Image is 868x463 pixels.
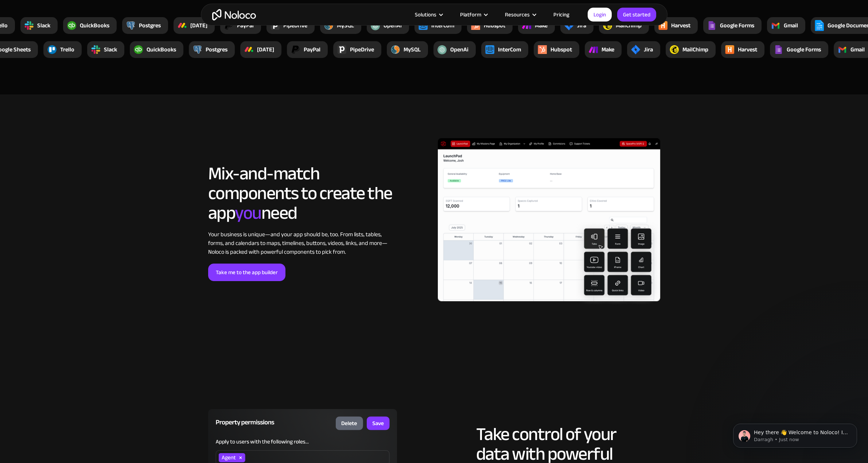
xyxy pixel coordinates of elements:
[304,45,320,54] div: PayPal
[588,8,612,22] a: Login
[139,21,161,30] div: Postgres
[415,10,436,19] div: Solutions
[682,45,708,54] div: MailChimp
[451,10,496,19] div: Platform
[720,21,754,30] div: Google Forms
[208,264,285,281] a: Take me to the app builder
[851,45,865,54] div: Gmail
[505,10,530,19] div: Resources
[577,21,586,30] div: Jira
[257,45,274,54] div: [DATE]
[644,45,653,54] div: Jira
[617,8,656,22] a: Get started
[431,21,454,30] div: InterCom
[671,21,690,30] div: Harvest
[484,21,505,30] div: Hubspot
[384,21,402,30] div: OpenAi
[237,21,254,30] div: PayPal
[602,45,614,54] div: Make
[460,10,481,19] div: Platform
[738,45,757,54] div: Harvest
[616,21,642,30] div: MailChimp
[404,45,421,54] div: MySQL
[80,21,109,30] div: QuickBooks
[784,21,798,30] div: Gmail
[550,45,572,54] div: Hubspot
[535,21,548,30] div: Make
[283,21,307,30] div: PipeDrive
[544,10,579,19] a: Pricing
[208,230,392,256] div: Your business is unique—and your app should be, too. From lists, tables, forms, and calendars to ...
[450,45,468,54] div: OpenAi
[37,21,50,30] div: Slack
[337,21,354,30] div: MySQL
[147,45,176,54] div: QuickBooks
[496,10,544,19] div: Resources
[787,45,821,54] div: Google Forms
[190,21,207,30] div: [DATE]
[350,45,374,54] div: PipeDrive
[235,196,261,230] span: you
[212,9,256,20] a: home
[498,45,521,54] div: InterCom
[406,10,451,19] div: Solutions
[206,45,227,54] div: Postgres
[722,408,868,459] iframe: Intercom notifications message
[60,45,74,54] div: Trello
[104,45,117,54] div: Slack
[208,164,392,223] h2: Mix-and-match components to create the app need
